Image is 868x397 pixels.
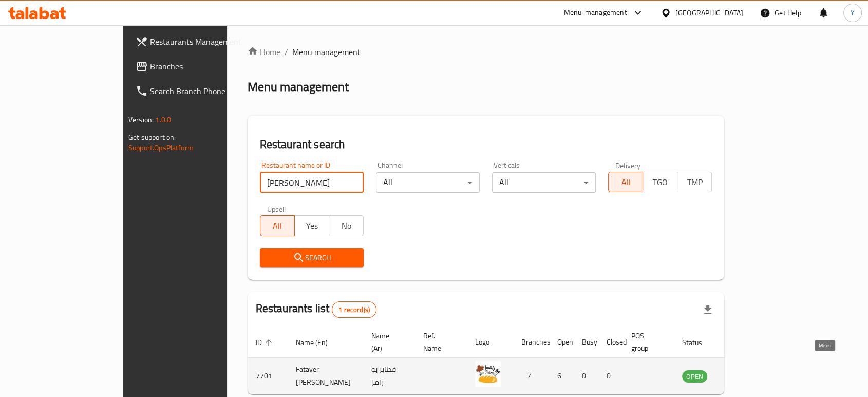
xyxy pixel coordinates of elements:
span: OPEN [682,371,707,383]
td: 7 [513,358,549,394]
nav: breadcrumb [248,46,724,58]
span: 1 record(s) [332,305,376,315]
button: Search [260,248,364,267]
label: Upsell [267,205,286,212]
td: فطاير بو رامز [363,358,415,394]
span: All [265,219,291,233]
button: No [329,215,364,236]
a: Branches [127,54,268,79]
button: All [608,172,643,192]
th: Closed [598,327,623,358]
span: Search Branch Phone [150,85,260,97]
th: Busy [574,327,598,358]
table: enhanced table [248,327,763,394]
span: Status [682,336,715,349]
a: Support.OpsPlatform [128,141,194,154]
span: Yes [299,219,325,233]
span: TGO [647,175,673,190]
span: All [613,175,639,190]
div: All [492,172,596,193]
span: No [333,219,360,233]
th: Branches [513,327,549,358]
div: [GEOGRAPHIC_DATA] [675,7,743,19]
span: Version: [128,113,154,127]
span: Ref. Name [423,330,455,354]
a: Search Branch Phone [127,79,268,103]
span: Branches [150,60,260,73]
span: 1.0.0 [155,113,171,127]
span: Name (Ar) [371,330,403,354]
div: Export file [695,297,720,322]
h2: Restaurant search [260,137,712,152]
td: Fatayer [PERSON_NAME] [288,358,363,394]
span: Search [268,251,355,264]
span: ID [256,336,275,349]
span: TMP [682,175,708,190]
th: Open [549,327,574,358]
button: TMP [677,172,712,192]
th: Logo [467,327,513,358]
h2: Menu management [248,79,349,95]
span: Restaurants Management [150,35,260,48]
button: All [260,215,295,236]
td: 0 [598,358,623,394]
span: Name (En) [296,336,341,349]
div: All [376,172,480,193]
a: Restaurants Management [127,29,268,54]
span: POS group [631,330,662,354]
span: Get support on: [128,131,176,144]
button: TGO [643,172,677,192]
div: Menu-management [564,7,627,19]
img: Fatayer Bo Ramez [475,361,501,387]
label: Delivery [615,161,641,169]
button: Yes [294,215,329,236]
input: Search for restaurant name or ID.. [260,172,364,193]
span: Y [851,7,855,19]
li: / [285,46,288,58]
h2: Restaurants list [256,301,376,318]
span: Menu management [292,46,361,58]
td: 0 [574,358,598,394]
td: 6 [549,358,574,394]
